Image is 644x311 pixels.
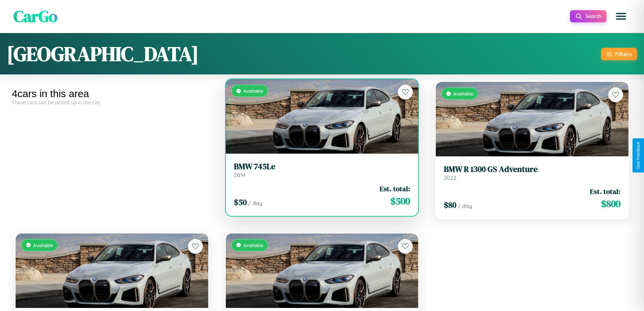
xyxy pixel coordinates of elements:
div: Give Feedback [636,142,641,169]
h1: [GEOGRAPHIC_DATA] [7,40,199,68]
a: BMW R 1300 GS Adventure2022 [444,164,620,181]
div: Filters [615,50,632,58]
span: Available [243,88,263,94]
span: $ 80 [444,199,456,210]
h3: BMW 745Le [234,162,410,172]
button: Search [570,10,606,22]
span: / day [458,202,472,209]
span: $ 500 [390,194,410,208]
button: Filters [601,48,637,60]
div: 4 cars in this area [12,88,212,99]
span: Est. total: [590,186,620,196]
span: Available [453,91,473,96]
span: CarGo [14,5,57,27]
span: Available [33,242,53,248]
span: 2022 [444,174,456,181]
span: / day [248,200,262,206]
span: Search [586,13,601,19]
a: BMW 745Le2014 [234,162,410,178]
span: $ 800 [601,197,620,210]
div: These cars can be picked up in this city. [12,99,212,105]
span: $ 50 [234,197,247,208]
button: Open menu [612,7,630,26]
span: 2014 [234,172,245,178]
h3: BMW R 1300 GS Adventure [444,164,620,174]
span: Est. total: [380,184,410,194]
span: Available [243,242,263,248]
